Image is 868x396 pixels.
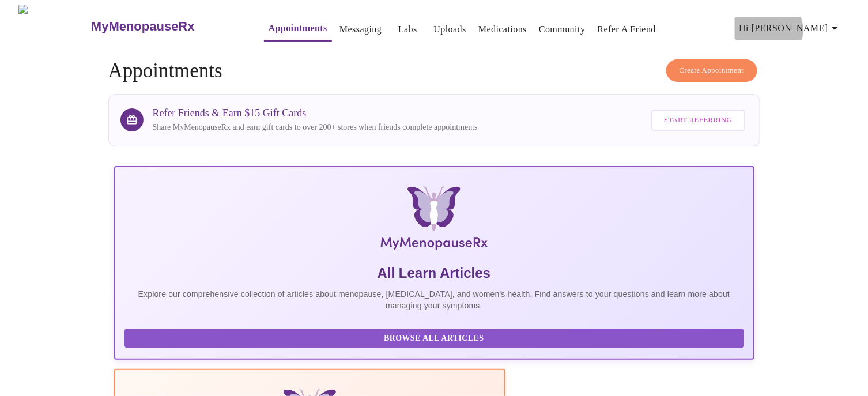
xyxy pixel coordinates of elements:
[664,114,732,127] span: Start Referring
[474,18,531,41] button: Medications
[739,20,842,36] span: Hi [PERSON_NAME]
[124,333,747,342] a: Browse All Articles
[153,122,478,133] p: Share MyMenopauseRx and earn gift cards to over 200+ stores when friends complete appointments
[398,21,417,37] a: Labs
[735,17,847,40] button: Hi [PERSON_NAME]
[220,186,647,255] img: MyMenopauseRx Logo
[124,329,744,349] button: Browse All Articles
[429,18,471,41] button: Uploads
[153,107,478,119] h3: Refer Friends & Earn $15 Gift Cards
[389,18,426,41] button: Labs
[124,288,744,311] p: Explore our comprehensive collection of articles about menopause, [MEDICAL_DATA], and women's hea...
[651,110,745,131] button: Start Referring
[264,17,332,42] button: Appointments
[666,59,757,82] button: Create Appointment
[269,20,327,36] a: Appointments
[89,6,240,47] a: MyMenopauseRx
[539,21,586,37] a: Community
[433,21,466,37] a: Uploads
[534,18,590,41] button: Community
[648,104,748,137] a: Start Referring
[136,331,733,346] span: Browse All Articles
[91,19,195,34] h3: MyMenopauseRx
[339,21,382,37] a: Messaging
[18,5,89,48] img: MyMenopauseRx Logo
[680,64,744,77] span: Create Appointment
[335,18,386,41] button: Messaging
[598,21,656,37] a: Refer a Friend
[108,59,760,82] h4: Appointments
[593,18,661,41] button: Refer a Friend
[124,264,744,282] h5: All Learn Articles
[478,21,527,37] a: Medications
